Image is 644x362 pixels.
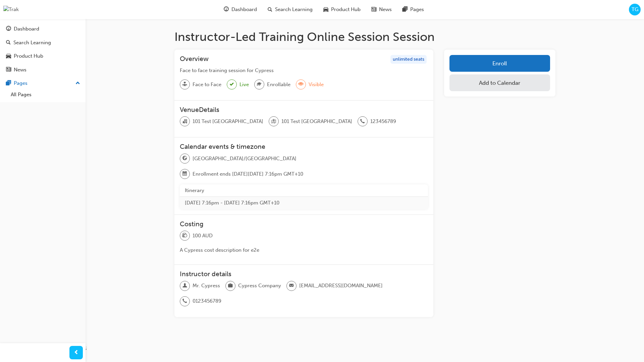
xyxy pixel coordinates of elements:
[6,80,11,86] span: pages-icon
[180,247,259,253] span: A Cypress cost description for e2e
[193,81,221,88] span: Face to Face
[238,282,281,290] span: Cypress Company
[289,282,294,290] span: email-icon
[182,170,187,178] span: calendar-icon
[3,21,83,77] button: DashboardSearch LearningProduct HubNews
[74,349,79,357] span: prev-icon
[379,6,392,13] span: News
[228,282,233,290] span: briefcase-icon
[180,197,428,209] td: [DATE] 7:16pm - [DATE] 7:16pm GMT+10
[492,60,507,67] span: Enroll
[14,25,39,33] div: Dashboard
[632,6,638,13] span: TG
[3,6,19,13] img: Trak
[193,282,220,290] span: Mr. Cypress
[3,50,83,62] a: Product Hub
[224,5,229,14] span: guage-icon
[3,23,83,35] a: Dashboard
[180,184,428,197] th: Itinerary
[3,77,83,89] button: Pages
[174,29,555,44] h1: Instructor-Led Training Online Session Session
[370,118,396,125] span: 123456789
[281,118,352,125] span: 101 Test [GEOGRAPHIC_DATA]
[193,170,303,178] span: Enrollment ends [DATE][DATE] 7:16pm GMT+10
[180,67,274,73] span: Face to face training session for Cypress
[8,89,83,100] a: All Pages
[6,26,11,32] span: guage-icon
[371,5,376,14] span: news-icon
[6,53,11,59] span: car-icon
[271,117,276,126] span: location-icon
[402,5,408,14] span: pages-icon
[180,143,428,150] h3: Calendar events & timezone
[299,80,303,89] span: eye-icon
[267,81,290,88] span: Enrollable
[6,67,11,73] span: news-icon
[231,6,257,13] span: Dashboard
[218,3,262,16] a: guage-iconDashboard
[629,4,641,15] button: TG
[180,220,428,228] h3: Costing
[193,232,213,240] span: 100 AUD
[182,231,187,240] span: money-icon
[6,40,11,46] span: search-icon
[366,3,397,16] a: news-iconNews
[360,117,365,126] span: phone-icon
[193,155,297,163] span: [GEOGRAPHIC_DATA]/[GEOGRAPHIC_DATA]
[262,3,318,16] a: search-iconSearch Learning
[3,64,83,76] a: News
[180,270,428,278] h3: Instructor details
[182,80,187,89] span: sessionType_FACE_TO_FACE-icon
[318,3,366,16] a: car-iconProduct Hub
[410,6,424,13] span: Pages
[239,81,249,88] span: Live
[397,3,429,16] a: pages-iconPages
[182,297,187,306] span: phone-icon
[3,37,83,49] a: Search Learning
[390,55,427,64] div: unlimited seats
[14,52,43,60] div: Product Hub
[230,80,234,89] span: tick-icon
[182,282,187,290] span: man-icon
[449,55,550,72] button: Enroll
[13,39,51,47] div: Search Learning
[180,55,209,64] h3: Overview
[257,80,262,89] span: graduationCap-icon
[180,106,428,114] h3: VenueDetails
[182,117,187,126] span: organisation-icon
[449,74,550,91] button: Add to Calendar
[14,66,26,74] div: News
[323,5,328,14] span: car-icon
[299,282,383,290] span: [EMAIL_ADDRESS][DOMAIN_NAME]
[193,118,263,125] span: 101 Test [GEOGRAPHIC_DATA]
[14,79,28,87] div: Pages
[309,81,324,88] span: Visible
[193,297,221,305] span: 0123456789
[331,6,361,13] span: Product Hub
[182,154,187,163] span: globe-icon
[75,79,80,88] span: up-icon
[275,6,313,13] span: Search Learning
[268,5,272,14] span: search-icon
